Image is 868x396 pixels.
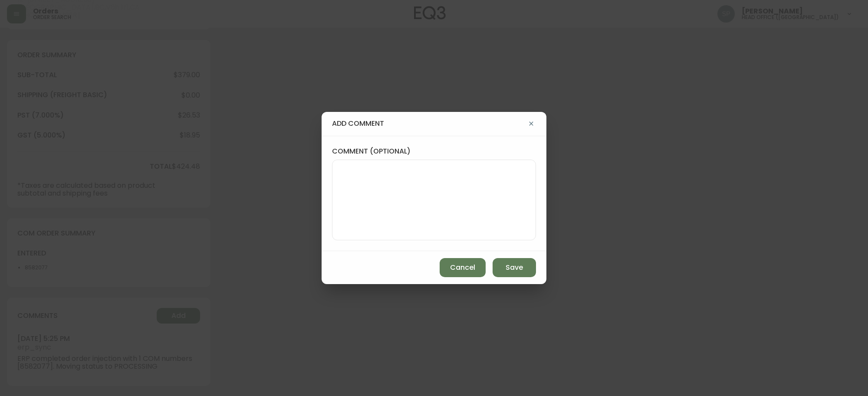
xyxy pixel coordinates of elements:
[450,263,475,272] span: Cancel
[332,119,526,128] h4: add comment
[493,258,536,277] button: Save
[440,258,486,277] button: Cancel
[506,263,523,272] span: Save
[332,147,536,156] label: comment (optional)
